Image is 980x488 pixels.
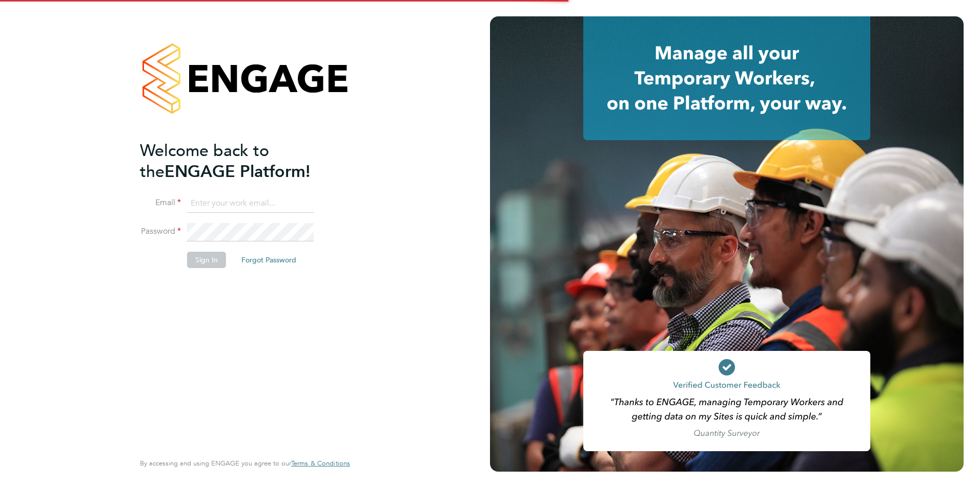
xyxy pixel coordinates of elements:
label: Password [140,226,181,237]
label: Email [140,197,181,208]
h2: ENGAGE Platform! [140,140,340,182]
button: Sign In [187,252,226,268]
a: Terms & Conditions [291,459,350,468]
span: Welcome back to the [140,141,269,182]
button: Forgot Password [233,252,304,268]
input: Enter your work email... [187,194,314,213]
span: Terms & Conditions [291,459,350,468]
span: By accessing and using ENGAGE you agree to our [140,459,350,468]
